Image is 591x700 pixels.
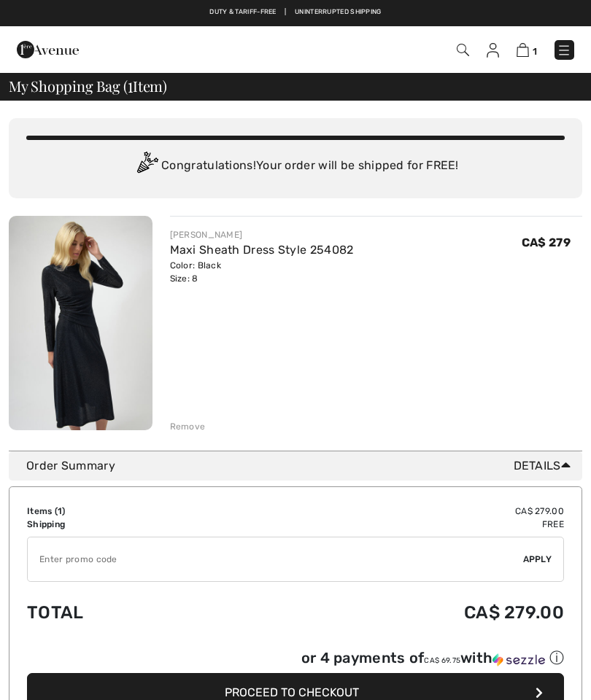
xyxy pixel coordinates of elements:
[514,457,576,475] span: Details
[27,518,221,531] td: Shipping
[221,518,564,531] td: Free
[170,259,354,285] div: Color: Black Size: 8
[517,41,537,58] a: 1
[27,588,221,637] td: Total
[523,553,552,566] span: Apply
[221,505,564,518] td: CA$ 279.00
[221,588,564,637] td: CA$ 279.00
[170,243,354,257] a: Maxi Sheath Dress Style 254082
[27,648,564,673] div: or 4 payments ofCA$ 69.75withSezzle Click to learn more about Sezzle
[424,656,460,665] span: CA$ 69.75
[533,46,537,57] span: 1
[492,653,545,666] img: Sezzle
[132,152,161,181] img: Congratulation2.svg
[170,420,206,433] div: Remove
[487,43,499,58] img: My Info
[26,457,576,475] div: Order Summary
[9,79,167,93] span: My Shopping Bag ( Item)
[557,43,571,58] img: Menu
[26,152,565,181] div: Congratulations! Your order will be shipped for FREE!
[28,537,523,581] input: Promo code
[301,648,564,668] div: or 4 payments of with
[517,43,529,57] img: Shopping Bag
[225,685,359,699] span: Proceed to Checkout
[17,42,79,55] a: 1ère Avenue
[9,216,152,430] img: Maxi Sheath Dress Style 254082
[17,35,79,64] img: 1ère Avenue
[27,505,221,518] td: Items ( )
[522,236,571,249] span: CA$ 279
[128,75,133,94] span: 1
[58,506,62,516] span: 1
[170,228,354,241] div: [PERSON_NAME]
[457,44,469,56] img: Search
